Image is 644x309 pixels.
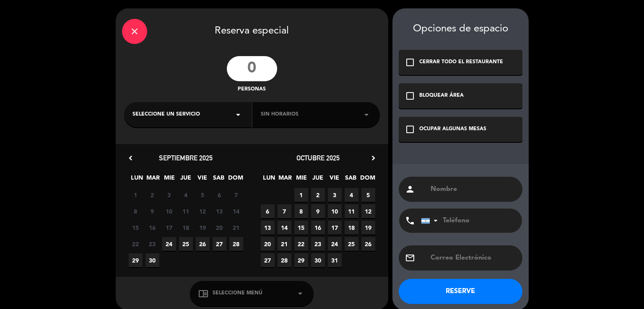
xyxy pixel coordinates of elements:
[344,173,358,187] span: SAB
[229,188,243,202] span: 7
[405,253,415,263] i: email
[360,173,374,187] span: DOM
[421,209,441,232] div: Argentina: +54
[213,221,226,234] span: 20
[328,188,342,202] span: 3
[311,237,325,251] span: 23
[146,173,160,187] span: MAR
[430,183,516,195] input: Nombre
[238,85,266,94] span: personas
[405,184,415,194] i: person
[278,253,291,267] span: 28
[345,221,358,234] span: 18
[130,173,144,187] span: LUN
[294,188,308,202] span: 1
[162,237,176,251] span: 24
[328,237,342,251] span: 24
[328,204,342,218] span: 10
[262,173,276,187] span: LUN
[361,237,375,251] span: 26
[278,204,291,218] span: 7
[233,110,243,120] i: arrow_drop_down
[430,252,516,264] input: Correo Electrónico
[405,57,415,67] i: check_box_outline_blank
[369,154,378,162] i: chevron_right
[129,253,143,267] span: 29
[129,237,143,251] span: 22
[419,92,464,100] div: BLOQUEAR ÁREA
[361,188,375,202] span: 5
[295,288,305,299] i: arrow_drop_down
[162,221,176,234] span: 17
[294,237,308,251] span: 22
[294,221,308,234] span: 15
[421,209,513,233] input: Teléfono
[179,204,193,218] span: 11
[278,173,292,187] span: MAR
[162,204,176,218] span: 10
[145,221,159,234] span: 16
[229,221,243,234] span: 21
[145,237,159,251] span: 23
[229,204,243,218] span: 14
[179,188,193,202] span: 4
[311,221,325,234] span: 16
[261,253,275,267] span: 27
[419,125,486,134] div: OCUPAR ALGUNAS MESAS
[261,111,299,119] span: Sin horarios
[405,216,415,226] i: phone
[179,221,193,234] span: 18
[311,173,325,187] span: JUE
[345,237,358,251] span: 25
[228,173,242,187] span: DOM
[196,204,210,218] span: 12
[399,279,522,304] button: RESERVE
[311,188,325,202] span: 2
[213,289,262,298] span: Seleccione Menú
[361,110,371,120] i: arrow_drop_down
[399,23,522,35] div: Opciones de espacio
[179,173,193,187] span: JUE
[179,237,193,251] span: 25
[116,8,388,52] div: Reserva especial
[327,173,341,187] span: VIE
[198,288,208,299] i: chrome_reader_mode
[212,173,226,187] span: SAB
[294,253,308,267] span: 29
[162,188,176,202] span: 3
[132,111,200,119] span: Seleccione un servicio
[126,154,135,162] i: chevron_left
[130,26,140,36] i: close
[261,204,275,218] span: 6
[159,154,213,162] span: septiembre 2025
[311,253,325,267] span: 30
[345,188,358,202] span: 4
[361,204,375,218] span: 12
[295,173,309,187] span: MIE
[261,221,275,234] span: 13
[145,188,159,202] span: 2
[328,221,342,234] span: 17
[145,204,159,218] span: 9
[195,173,209,187] span: VIE
[213,237,226,251] span: 27
[328,253,342,267] span: 31
[129,204,143,218] span: 8
[196,221,210,234] span: 19
[196,188,210,202] span: 5
[405,91,415,101] i: check_box_outline_blank
[405,124,415,134] i: check_box_outline_blank
[129,221,143,234] span: 15
[129,188,143,202] span: 1
[294,204,308,218] span: 8
[278,237,291,251] span: 21
[229,237,243,251] span: 28
[213,204,226,218] span: 13
[196,237,210,251] span: 26
[145,253,159,267] span: 30
[419,58,503,67] div: CERRAR TODO EL RESTAURANTE
[213,188,226,202] span: 6
[227,56,277,81] input: 0
[361,221,375,234] span: 19
[345,204,358,218] span: 11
